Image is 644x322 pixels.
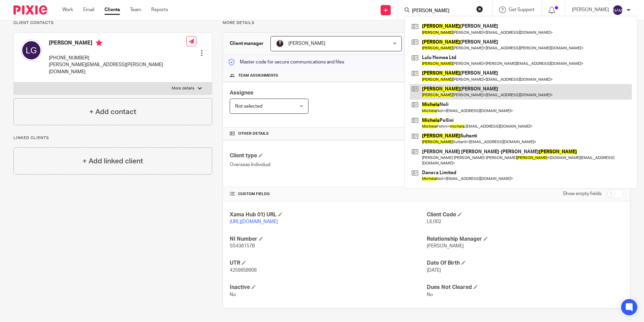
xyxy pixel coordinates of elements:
h4: Dues Not Cleared [427,284,623,291]
span: Not selected [235,104,262,109]
a: Team [130,6,141,13]
h4: CUSTOM FIELDS [230,191,426,197]
a: Clients [104,6,120,13]
a: Reports [151,6,168,13]
img: svg%3E [21,39,42,61]
h3: Client manager [230,40,264,47]
span: 4259658908 [230,268,257,273]
p: [PERSON_NAME][EMAIL_ADDRESS][PERSON_NAME][DOMAIN_NAME] [49,61,186,75]
h4: [PERSON_NAME] [49,39,186,48]
img: MicrosoftTeams-image.jfif [276,39,284,48]
span: No [427,292,433,297]
h4: Client type [230,152,426,159]
img: svg%3E [612,5,623,16]
p: More details [172,86,194,91]
h4: Inactive [230,284,426,291]
p: Client contacts [13,20,212,26]
input: Search [411,8,472,14]
img: Pixie [13,5,47,15]
span: Assignee [230,90,253,96]
span: [DATE] [427,268,441,273]
h4: Client Code [427,211,623,218]
span: [PERSON_NAME] [427,244,464,248]
a: Email [83,6,94,13]
p: [PHONE_NUMBER] [49,55,186,61]
label: Show empty fields [563,190,602,197]
p: Overseas Individual [230,161,426,168]
h4: NI Number [230,236,426,243]
button: Clear [476,6,483,12]
h4: Xama Hub 01) URL [230,211,426,218]
p: Master code for secure communications and files [228,59,344,65]
span: Team assignments [238,73,278,78]
span: Get Support [509,7,535,12]
h4: + Add contact [89,107,136,117]
h4: + Add linked client [83,156,143,166]
span: [PERSON_NAME] [288,41,325,46]
h4: UTR [230,260,426,267]
p: Linked clients [13,135,212,141]
span: SS436157B [230,244,255,248]
p: [PERSON_NAME] [572,6,609,13]
span: Other details [238,131,269,136]
a: [URL][DOMAIN_NAME] [230,219,278,224]
span: No [230,292,236,297]
span: LIL002 [427,219,441,224]
a: Work [62,6,73,13]
h4: Date Of Birth [427,260,623,267]
p: More details [223,20,631,26]
h4: Relationship Manager [427,236,623,243]
i: Primary [96,39,102,46]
